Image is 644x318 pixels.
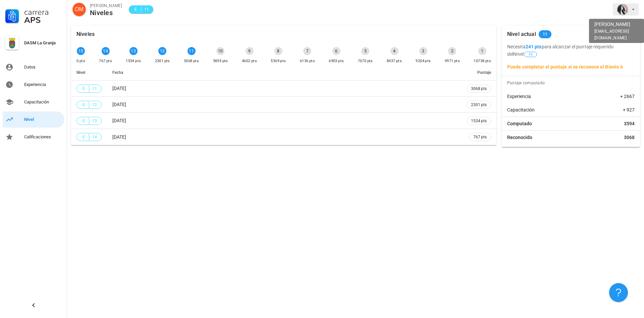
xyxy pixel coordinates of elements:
[448,47,456,55] div: 2
[271,58,286,64] div: 5369 pts
[300,58,315,64] div: 6136 pts
[76,70,85,75] span: Nivel
[477,70,491,75] span: Puntaje
[187,47,196,55] div: 11
[112,118,126,123] span: [DATE]
[617,4,628,15] div: avatar
[246,47,254,55] div: 9
[507,26,536,43] div: Nivel actual
[81,85,86,92] span: E
[112,102,126,107] span: [DATE]
[471,118,487,124] span: 1534 pts
[158,47,166,55] div: 12
[624,120,635,127] span: 3594
[3,129,64,145] a: Calificaciones
[24,117,62,122] div: Nivel
[81,134,86,140] span: E
[543,30,548,38] span: 11
[478,47,486,55] div: 1
[71,64,107,81] th: Nivel
[155,58,170,64] div: 2301 pts
[81,101,86,108] span: E
[76,58,85,64] div: 0 pts
[419,47,427,55] div: 3
[92,85,97,92] span: 11
[303,47,311,55] div: 7
[526,44,542,49] b: 241 pts
[213,58,228,64] div: 3835 pts
[81,118,86,124] span: E
[507,106,535,113] span: Capacitación
[3,77,64,93] a: Experiencia
[24,134,62,140] div: Calificaciones
[76,26,95,43] div: Niveles
[90,2,122,9] div: [PERSON_NAME]
[507,134,532,141] span: Reconocido
[358,58,373,64] div: 7670 pts
[3,111,64,128] a: Nivel
[126,58,141,64] div: 1534 pts
[513,51,538,57] span: Nivel
[387,58,402,64] div: 8437 pts
[129,47,138,55] div: 13
[112,70,123,75] span: Fecha
[24,64,62,70] div: Datos
[274,47,282,55] div: 8
[507,43,635,58] p: Necesita para alcanzar el puntaje requerido del
[361,47,369,55] div: 5
[329,58,344,64] div: 6903 pts
[471,85,487,92] span: 3068 pts
[242,58,257,64] div: 4602 pts
[507,64,623,70] b: Puede completar el puntaje si se reconoce el Bienio 6
[24,8,62,16] div: Carrera
[92,101,97,108] span: 12
[144,6,149,13] span: 11
[473,134,487,140] span: 767 pts
[24,16,62,24] div: APS
[112,86,126,91] span: [DATE]
[461,64,496,81] th: Puntaje
[3,94,64,110] a: Capacitación
[133,6,138,13] span: E
[3,59,64,75] a: Datos
[529,52,533,57] span: 10
[390,47,398,55] div: 4
[623,106,635,113] span: + 927
[624,134,635,141] span: 3068
[107,64,461,81] th: Fecha
[112,134,126,140] span: [DATE]
[92,118,97,124] span: 13
[92,134,97,140] span: 14
[24,40,62,46] div: DASM La Granja
[102,47,110,55] div: 14
[216,47,224,55] div: 10
[184,58,199,64] div: 3068 pts
[77,47,85,55] div: 15
[90,9,122,16] div: Niveles
[75,3,84,16] span: OM
[72,3,86,16] div: avatar
[471,101,487,108] span: 2301 pts
[445,58,460,64] div: 9971 pts
[507,93,531,100] span: Experiencia
[474,58,491,64] div: 10738 pts
[416,58,431,64] div: 9204 pts
[504,76,640,90] div: Puntaje computado
[507,120,532,127] span: Computado
[24,99,62,105] div: Capacitación
[24,82,62,87] div: Experiencia
[620,93,635,100] span: + 2667
[99,58,112,64] div: 767 pts
[332,47,340,55] div: 6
